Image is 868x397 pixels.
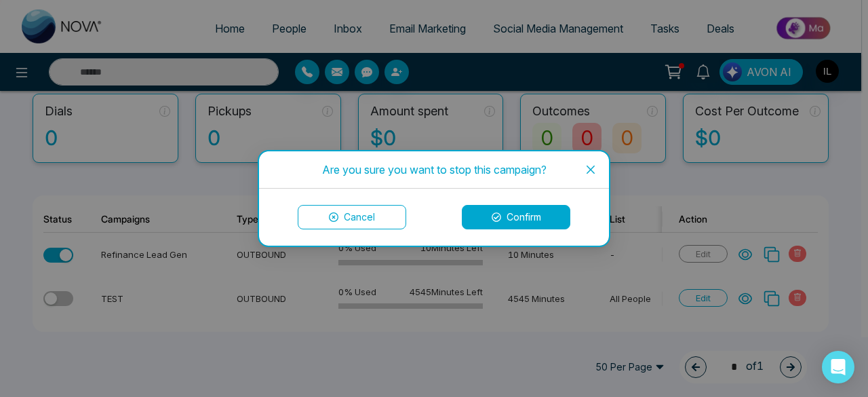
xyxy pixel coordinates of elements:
[462,205,570,229] button: Confirm
[298,205,406,229] button: Cancel
[572,151,609,188] button: Close
[275,162,593,177] div: Are you sure you want to stop this campaign?
[822,351,854,383] div: Open Intercom Messenger
[585,164,596,175] span: close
